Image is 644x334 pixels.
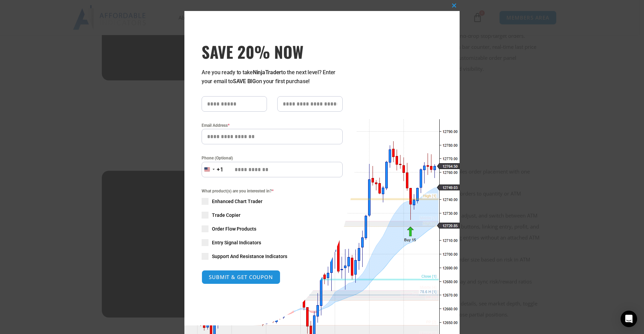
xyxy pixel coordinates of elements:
[621,311,637,327] div: Open Intercom Messenger
[212,198,262,205] span: Enhanced Chart Trader
[233,78,256,85] strong: SAVE BIG
[253,69,281,76] strong: NinjaTrader
[202,155,343,162] label: Phone (Optional)
[202,270,280,284] button: SUBMIT & GET COUPON
[212,239,261,246] span: Entry Signal Indicators
[202,42,343,61] span: SAVE 20% NOW
[212,212,240,219] span: Trade Copier
[202,188,343,194] span: What product(s) are you interested in?
[202,239,343,246] label: Entry Signal Indicators
[202,122,343,129] label: Email Address
[202,212,343,219] label: Trade Copier
[202,225,343,232] label: Order Flow Products
[212,253,287,260] span: Support And Resistance Indicators
[202,68,343,86] p: Are you ready to take to the next level? Enter your email to on your first purchase!
[202,253,343,260] label: Support And Resistance Indicators
[217,165,224,174] div: +1
[202,198,343,205] label: Enhanced Chart Trader
[212,225,256,232] span: Order Flow Products
[202,162,224,177] button: Selected country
